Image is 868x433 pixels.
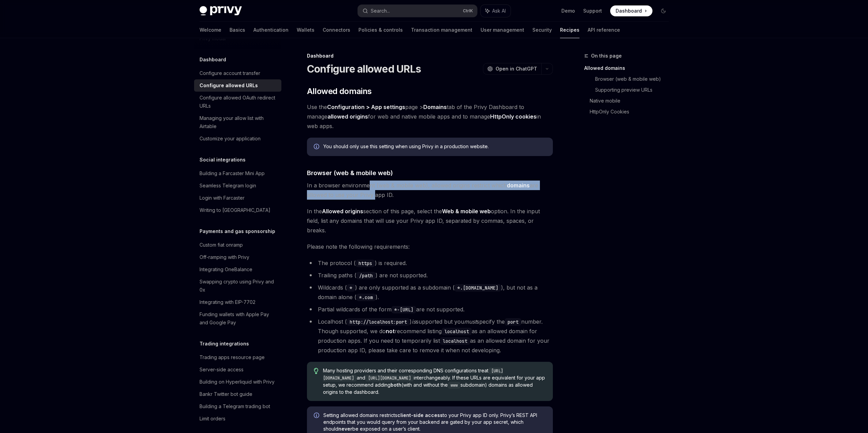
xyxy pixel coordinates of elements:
a: Welcome [200,22,221,38]
div: Configure account transfer [200,69,260,77]
strong: Allowed origins [322,208,363,215]
div: Integrating OneBalance [200,265,252,274]
strong: both [391,382,401,388]
a: Transaction management [411,22,472,38]
a: Limit orders [194,413,281,425]
svg: Info [314,413,321,419]
a: Integrating with EIP-7702 [194,296,281,308]
span: Setting allowed domains restricts to your Privy app ID only. Privy’s REST API endpoints that you ... [323,412,546,432]
a: Native mobile [590,95,674,106]
span: Allowed domains [307,86,372,97]
li: Trailing paths ( ) are not supported. [307,270,553,280]
h5: Dashboard [200,56,226,64]
strong: Web & mobile web [442,208,491,215]
a: Allowed domains [584,63,674,74]
a: Custom fiat onramp [194,239,281,251]
li: Partial wildcards of the form are not supported. [307,305,553,314]
a: User management [481,22,524,38]
h5: Payments and gas sponsorship [200,227,275,235]
code: www [448,382,460,389]
a: API reference [588,22,620,38]
button: Ask AI [481,5,511,17]
li: Localhost ( ) supported but you specify the number. Though supported, we do recommend listing as ... [307,317,553,355]
img: dark logo [200,6,242,16]
a: Demo [561,7,575,14]
h5: Trading integrations [200,340,249,348]
span: On this page [591,52,622,60]
div: Bankr Twitter bot guide [200,390,252,398]
a: Configure allowed URLs [194,79,281,92]
div: Dashboard [307,52,553,59]
a: Building on Hyperliquid with Privy [194,376,281,388]
div: Server-side access [200,366,244,374]
a: Building a Telegram trading bot [194,400,281,413]
a: Customize your application [194,133,281,145]
code: https [356,260,375,267]
a: Authentication [253,22,289,38]
strong: HttpOnly cookies [490,113,536,120]
a: Bankr Twitter bot guide [194,388,281,400]
a: Login with Farcaster [194,192,281,204]
a: Basics [230,22,245,38]
strong: never [338,426,352,432]
strong: domains [507,182,530,189]
code: http://localhost:port [347,318,410,326]
div: Swapping crypto using Privy and 0x [200,278,277,294]
a: Connectors [323,22,350,38]
code: *.[DOMAIN_NAME] [455,284,501,292]
h1: Configure allowed URLs [307,63,421,75]
strong: Domains [423,104,447,110]
em: is [412,318,416,325]
span: In a browser environment (web & mobile web), allowed origins restrict which are allowed to use yo... [307,181,553,200]
span: In the section of this page, select the option. In the input field, list any domains that will us... [307,206,553,235]
span: Ask AI [492,7,506,14]
a: Configure allowed OAuth redirect URLs [194,92,281,112]
li: The protocol ( ) is required. [307,258,553,268]
a: HttpOnly Cookies [590,106,674,117]
svg: Info [314,144,321,151]
em: must [464,318,476,325]
div: Writing to [GEOGRAPHIC_DATA] [200,206,270,214]
a: Managing your allow list with Airtable [194,112,281,133]
code: [URL][DOMAIN_NAME] [365,375,414,382]
div: Building on Hyperliquid with Privy [200,378,275,386]
span: Open in ChatGPT [496,65,537,72]
a: Supporting preview URLs [595,84,674,95]
a: Security [532,22,552,38]
span: Browser (web & mobile web) [307,168,393,177]
strong: allowed origins [327,113,368,120]
button: Open in ChatGPT [483,63,541,75]
a: Writing to [GEOGRAPHIC_DATA] [194,204,281,216]
div: Configure allowed OAuth redirect URLs [200,94,277,110]
div: Configure allowed URLs [200,81,258,90]
div: Funding wallets with Apple Pay and Google Pay [200,310,277,327]
span: Use the page > tab of the Privy Dashboard to manage for web and native mobile apps and to manage ... [307,102,553,131]
code: localhost [442,328,472,335]
button: Toggle dark mode [658,5,669,16]
div: Limit orders [200,415,225,423]
div: Integrating with EIP-7702 [200,298,255,306]
strong: not [386,328,395,335]
span: Many hosting providers and their corresponding DNS configurations treat and interchangeably. If t... [323,367,546,396]
div: Login with Farcaster [200,194,245,202]
div: Building a Farcaster Mini App [200,169,265,177]
a: Browser (web & mobile web) [595,74,674,84]
a: Off-ramping with Privy [194,251,281,263]
code: /path [356,272,376,279]
code: localhost [440,337,470,345]
div: Building a Telegram trading bot [200,402,270,411]
span: Dashboard [616,7,642,14]
div: Managing your allow list with Airtable [200,114,277,130]
a: Funding wallets with Apple Pay and Google Pay [194,308,281,329]
a: Integrating OneBalance [194,263,281,276]
code: *.com [356,294,376,301]
a: Wallets [297,22,314,38]
a: Dashboard [610,5,652,16]
strong: client-side access [397,412,443,418]
div: You should only use this setting when using Privy in a production website. [323,143,546,151]
div: Customize your application [200,135,261,143]
div: Seamless Telegram login [200,182,256,190]
a: Building a Farcaster Mini App [194,167,281,180]
a: Policies & controls [358,22,403,38]
div: Custom fiat onramp [200,241,243,249]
